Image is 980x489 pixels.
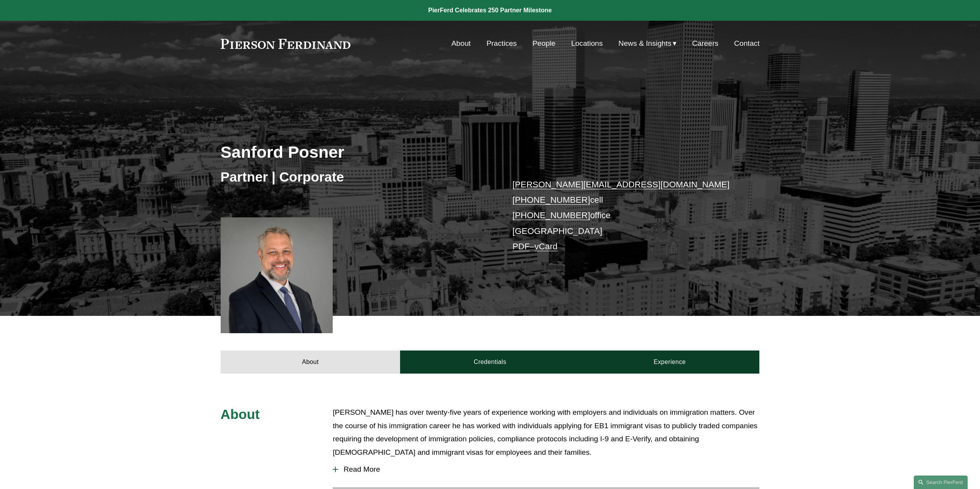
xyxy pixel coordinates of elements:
[338,465,759,474] span: Read More
[333,406,759,459] p: [PERSON_NAME] has over twenty-five years of experience working with employers and individuals on ...
[221,407,260,422] span: About
[513,210,590,220] a: [PHONE_NUMBER]
[618,36,677,51] a: folder dropdown
[734,36,759,51] a: Contact
[221,142,490,162] h2: Sanford Posner
[221,350,400,374] a: About
[692,36,718,51] a: Careers
[533,36,556,51] a: People
[221,169,490,185] h3: Partner | Corporate
[513,180,730,189] a: [PERSON_NAME][EMAIL_ADDRESS][DOMAIN_NAME]
[333,459,759,479] button: Read More
[513,242,530,251] a: PDF
[486,36,517,51] a: Practices
[571,36,603,51] a: Locations
[513,177,737,255] p: cell office [GEOGRAPHIC_DATA] –
[580,350,760,374] a: Experience
[400,350,580,374] a: Credentials
[914,476,968,489] a: Search this site
[451,36,471,51] a: About
[618,37,672,50] span: News & Insights
[513,195,590,205] a: [PHONE_NUMBER]
[534,242,558,251] a: vCard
